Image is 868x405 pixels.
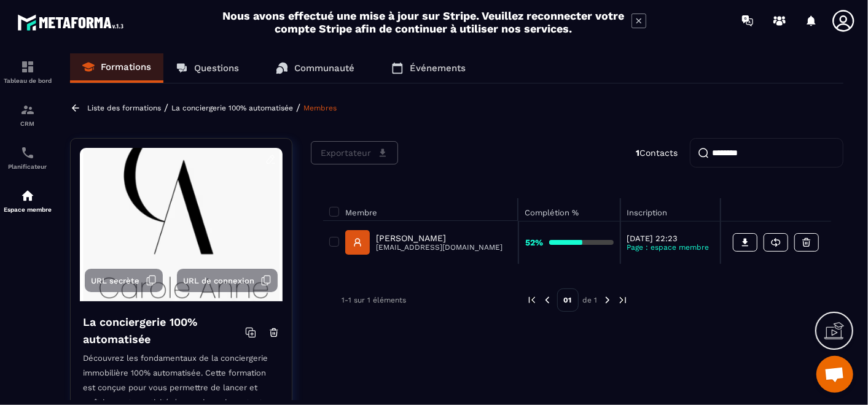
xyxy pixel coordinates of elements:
strong: 52% [525,237,543,247]
img: formation [20,102,35,117]
a: automationsautomationsEspace membre [3,179,52,222]
img: next [617,295,628,306]
img: formation [20,60,35,74]
a: Questions [163,53,251,83]
p: Communauté [294,63,354,74]
p: Planificateur [3,163,52,170]
th: Complétion % [518,198,620,221]
p: Formations [101,61,151,72]
h4: La conciergerie 100% automatisée [83,314,245,348]
img: next [602,295,613,306]
p: [EMAIL_ADDRESS][DOMAIN_NAME] [376,243,502,252]
p: 1-1 sur 1 éléments [342,296,406,304]
a: La conciergerie 100% automatisée [171,104,293,112]
button: URL secrète [85,269,163,292]
a: formationformationCRM [3,93,52,136]
a: Communauté [264,53,367,83]
th: Membre [323,198,518,221]
a: Liste des formations [87,104,161,112]
span: / [164,102,168,114]
p: Contacts [636,148,678,158]
p: 01 [557,288,579,312]
th: Inscription [620,198,721,221]
p: de 1 [583,295,598,305]
span: URL secrète [91,276,139,285]
p: CRM [3,120,52,127]
p: Tableau de bord [3,77,52,84]
span: / [296,102,300,114]
a: schedulerschedulerPlanificateur [3,136,52,179]
img: prev [542,295,553,306]
img: background [80,148,283,301]
strong: 1 [636,148,639,158]
a: Membres [303,104,337,112]
button: URL de connexion [177,269,278,292]
p: Espace membre [3,206,52,213]
p: Page : espace membre [627,243,714,252]
img: logo [17,11,128,34]
p: Événements [410,63,466,74]
p: [PERSON_NAME] [376,233,502,243]
a: [PERSON_NAME][EMAIL_ADDRESS][DOMAIN_NAME] [345,230,502,255]
a: formationformationTableau de bord [3,50,52,93]
span: URL de connexion [183,276,254,285]
p: Questions [194,63,239,74]
div: Ouvrir le chat [816,356,853,393]
a: Événements [379,53,478,83]
a: Formations [70,53,163,83]
h2: Nous avons effectué une mise à jour sur Stripe. Veuillez reconnecter votre compte Stripe afin de ... [222,9,625,35]
img: prev [526,295,538,306]
p: [DATE] 22:23 [627,234,714,243]
img: automations [20,188,35,203]
img: scheduler [20,145,35,160]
